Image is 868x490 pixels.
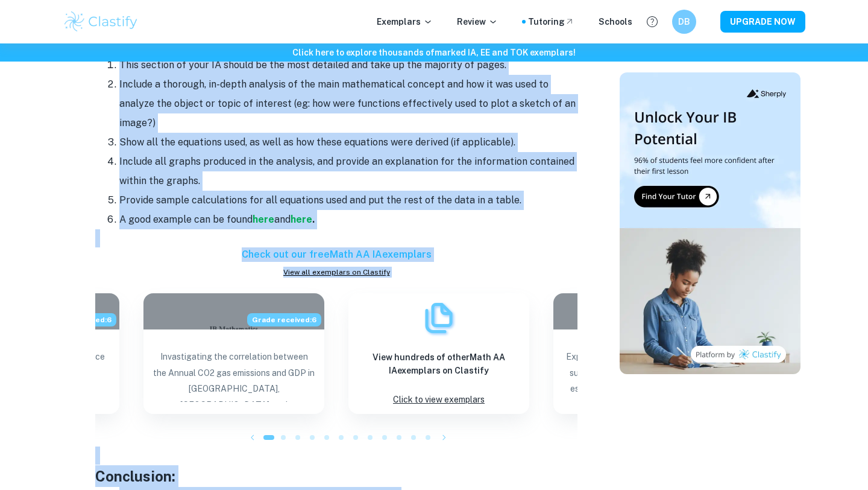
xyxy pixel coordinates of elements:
[253,214,274,225] a: here
[95,465,577,487] h3: Conclusion:
[95,247,577,262] h6: Check out our free Math AA IA exemplars
[393,392,485,408] p: Click to view exemplars
[377,15,433,28] p: Exemplars
[678,15,691,28] h6: DB
[63,10,139,34] img: Clastify logo
[720,11,805,33] button: UPGRADE NOW
[642,11,662,32] button: Help and Feedback
[143,293,324,414] a: Blog exemplar: Invastigating the correlation between thGrade received:6Invastigating the correlat...
[312,214,315,225] strong: .
[599,15,632,28] a: Schools
[119,210,577,229] li: A good example can be found and
[358,351,520,377] h6: View hundreds of other Math AA IA exemplars on Clastify
[348,293,529,414] a: ExemplarsView hundreds of otherMath AA IAexemplars on ClastifyClick to view exemplars
[563,349,725,402] p: Exploring the method of calculating the surface area of solid of revolution and estimating the la...
[247,313,321,326] span: Grade received: 6
[119,133,577,152] li: Show all the equations used, as well as how these equations were derived (if applicable).
[95,267,577,278] a: View all exemplars on Clastify
[119,191,577,210] li: Provide sample calculations for all equations used and put the rest of the data in a table.
[119,75,577,133] li: Include a thorough, in-depth analysis of the main mathematical concept and how it was used to ana...
[153,349,315,402] p: Invastigating the correlation between the Annual CO2 gas emissions and GDP in [GEOGRAPHIC_DATA], ...
[528,15,574,28] a: Tutoring
[119,56,577,75] li: This section of your IA should be the most detailed and take up the majority of pages.
[2,46,866,59] h6: Click here to explore thousands of marked IA, EE and TOK exemplars !
[620,72,800,374] img: Thumbnail
[672,10,696,34] button: DB
[421,300,457,336] img: Exemplars
[553,293,734,414] a: Blog exemplar: Exploring the method of calculating the Exploring the method of calculating the su...
[291,214,312,225] a: here
[119,152,577,191] li: Include all graphs produced in the analysis, and provide an explanation for the information conta...
[457,15,498,28] p: Review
